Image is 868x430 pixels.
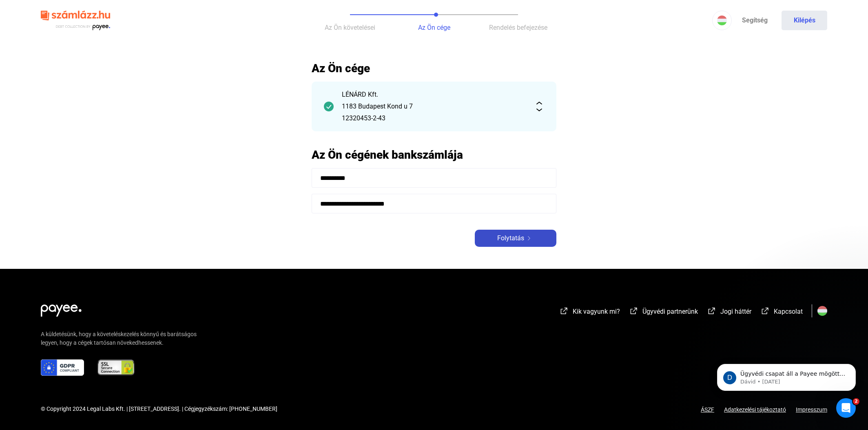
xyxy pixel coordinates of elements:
[41,300,82,317] img: white-payee-white-dot.svg
[817,306,827,316] img: HU.svg
[629,307,639,315] img: external-link-white
[41,359,84,376] img: gdpr
[720,308,751,315] span: Jogi háttér
[629,309,698,317] a: external-link-whiteÜgyvédi partnerünk
[760,309,803,317] a: external-link-whiteKapcsolat
[559,307,569,315] img: external-link-white
[559,309,620,317] a: external-link-whiteKik vagyunk mi?
[497,233,524,243] span: Folytatás
[41,7,110,34] img: szamlazzhu-logo
[418,24,450,31] span: Az Ön cége
[717,16,727,25] img: HU
[782,11,827,30] button: Kilépés
[325,24,375,31] span: Az Ön követelései
[707,309,751,317] a: external-link-whiteJogi háttér
[712,11,732,30] button: HU
[701,406,714,413] a: ÁSZF
[774,308,803,315] span: Kapcsolat
[342,90,526,100] div: LÉNÁRD Kft.
[642,308,698,315] span: Ügyvédi partnerünk
[475,230,556,247] button: Folytatásarrow-right-white
[97,359,135,376] img: ssl
[707,307,717,315] img: external-link-white
[324,102,334,111] img: checkmark-darker-green-circle
[342,102,526,111] div: 1183 Budapest Kond u 7
[732,11,777,30] a: Segítség
[489,24,547,31] span: Rendelés befejezése
[714,406,796,413] a: Adatkezelési tájékoztató
[312,61,556,75] h2: Az Ön cége
[705,347,868,408] iframe: Intercom notifications üzenet
[312,148,556,162] h2: Az Ön cégének bankszámlája
[534,102,544,111] img: expand
[342,113,526,123] div: 12320453-2-43
[836,398,856,418] iframe: Intercom live chat
[524,236,534,240] img: arrow-right-white
[760,307,770,315] img: external-link-white
[41,405,277,413] div: © Copyright 2024 Legal Labs Kft. | [STREET_ADDRESS]. | Cégjegyzékszám: [PHONE_NUMBER]
[796,406,827,413] a: Impresszum
[853,398,859,405] span: 2
[573,308,620,315] span: Kik vagyunk mi?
